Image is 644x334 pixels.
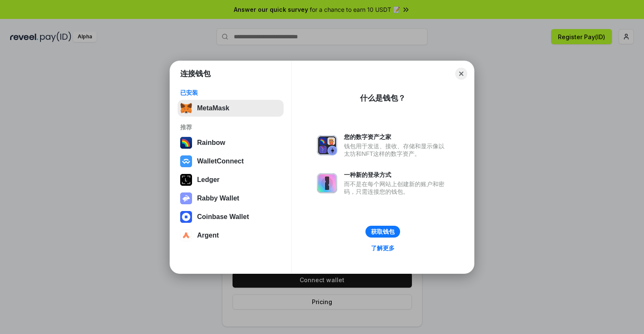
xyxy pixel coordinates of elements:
div: Ledger [197,176,219,184]
img: svg+xml,%3Csvg%20xmlns%3D%22http%3A%2F%2Fwww.w3.org%2F2000%2Fsvg%22%20width%3D%2228%22%20height%3... [180,174,192,186]
div: 推荐 [180,123,281,131]
button: Ledger [178,171,284,188]
button: Coinbase Wallet [178,208,284,225]
div: 而不是在每个网站上创建新的账户和密码，只需连接您的钱包。 [344,180,449,195]
img: svg+xml,%3Csvg%20xmlns%3D%22http%3A%2F%2Fwww.w3.org%2F2000%2Fsvg%22%20fill%3D%22none%22%20viewBox... [180,192,192,204]
div: 已安装 [180,89,281,96]
button: Argent [178,227,284,244]
div: MetaMask [197,104,229,112]
button: WalletConnect [178,153,284,170]
img: svg+xml,%3Csvg%20xmlns%3D%22http%3A%2F%2Fwww.w3.org%2F2000%2Fsvg%22%20fill%3D%22none%22%20viewBox... [317,135,337,155]
div: 您的数字资产之家 [344,133,449,141]
div: Coinbase Wallet [197,213,249,221]
div: Argent [197,232,219,239]
img: svg+xml,%3Csvg%20width%3D%2228%22%20height%3D%2228%22%20viewBox%3D%220%200%2028%2028%22%20fill%3D... [180,155,192,167]
button: Rainbow [178,134,284,151]
div: Rainbow [197,139,225,147]
img: svg+xml,%3Csvg%20xmlns%3D%22http%3A%2F%2Fwww.w3.org%2F2000%2Fsvg%22%20fill%3D%22none%22%20viewBox... [317,173,337,193]
div: 了解更多 [371,244,395,252]
div: 一种新的登录方式 [344,171,449,179]
div: Rabby Wallet [197,195,239,202]
img: svg+xml,%3Csvg%20width%3D%2228%22%20height%3D%2228%22%20viewBox%3D%220%200%2028%2028%22%20fill%3D... [180,211,192,223]
h1: 连接钱包 [180,69,211,79]
button: MetaMask [178,100,284,117]
div: 什么是钱包？ [360,93,406,103]
div: WalletConnect [197,158,244,165]
a: 了解更多 [366,243,400,254]
img: svg+xml,%3Csvg%20fill%3D%22none%22%20height%3D%2233%22%20viewBox%3D%220%200%2035%2033%22%20width%... [180,102,192,114]
img: svg+xml,%3Csvg%20width%3D%22120%22%20height%3D%22120%22%20viewBox%3D%220%200%20120%20120%22%20fil... [180,137,192,149]
button: 获取钱包 [365,226,400,238]
img: svg+xml,%3Csvg%20width%3D%2228%22%20height%3D%2228%22%20viewBox%3D%220%200%2028%2028%22%20fill%3D... [180,230,192,241]
button: Close [455,68,467,80]
button: Rabby Wallet [178,190,284,207]
div: 钱包用于发送、接收、存储和显示像以太坊和NFT这样的数字资产。 [344,142,449,158]
div: 获取钱包 [371,228,395,235]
